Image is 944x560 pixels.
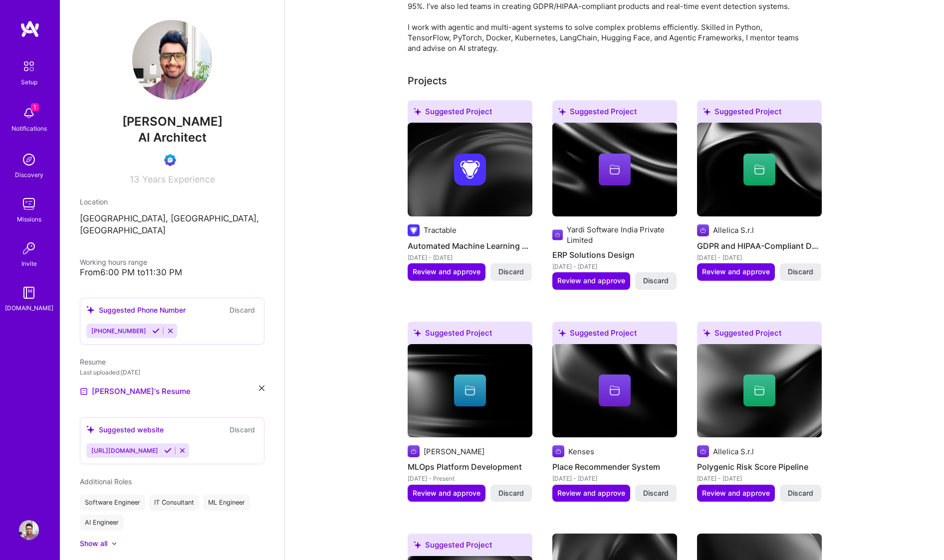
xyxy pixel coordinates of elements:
img: cover [408,344,532,438]
img: Evaluation Call Booked [164,154,176,166]
span: [PHONE_NUMBER] [91,327,146,335]
span: AI Architect [138,130,207,145]
h4: MLOps Platform Development [408,460,532,473]
div: Allelica S.r.l [713,446,754,457]
div: Suggested Project [408,534,532,560]
i: icon SuggestedTeams [414,108,421,115]
img: cover [552,344,677,438]
div: Setup [21,77,37,87]
div: Discovery [15,170,43,180]
button: Discard [780,485,821,502]
div: [DATE] - [DATE] [697,473,822,484]
span: Working hours range [80,258,147,266]
h4: GDPR and HIPAA-Compliant Data Architecture [697,239,822,252]
img: Invite [19,238,39,258]
button: Review and approve [552,272,630,289]
div: Suggested Phone Number [86,305,186,315]
div: [DATE] - [DATE] [697,252,822,263]
span: Discard [788,488,813,498]
i: icon SuggestedTeams [414,541,421,549]
button: Review and approve [408,485,485,502]
i: icon SuggestedTeams [558,108,566,115]
a: [PERSON_NAME]'s Resume [80,385,191,397]
div: Kenses [568,446,594,457]
span: Review and approve [702,267,770,277]
span: 13 [130,174,139,185]
img: Company logo [552,229,563,241]
button: Discard [490,485,532,502]
div: Suggested Project [697,322,822,348]
div: Location [80,196,264,207]
img: bell [19,103,39,123]
button: Review and approve [552,485,630,502]
a: User Avatar [16,520,41,540]
div: From 6:00 PM to 11:30 PM [80,267,264,278]
span: Discard [498,267,524,277]
img: setup [18,56,39,77]
img: Company logo [552,445,564,457]
div: Tractable [424,225,457,235]
div: Projects [408,73,447,88]
div: Invite [21,258,37,269]
h4: Place Recommender System [552,460,677,473]
div: Missions [17,214,41,224]
div: Suggested Project [408,100,532,127]
i: icon SuggestedTeams [703,108,710,115]
i: Reject [167,327,174,335]
div: ML Engineer [203,495,250,511]
div: IT Consultant [149,495,199,511]
div: Allelica S.r.l [713,225,754,235]
button: Discard [780,263,821,280]
img: cover [697,123,822,216]
img: logo [20,20,40,38]
div: Software Engineer [80,495,145,511]
span: Discard [643,488,669,498]
div: Yardi Software India Private Limited [567,224,677,245]
span: Review and approve [413,488,480,498]
button: Discard [635,272,677,289]
button: Discard [490,263,532,280]
img: cover [697,344,822,438]
img: discovery [19,150,39,170]
span: Review and approve [702,488,770,498]
button: Review and approve [408,263,485,280]
i: icon Close [259,385,264,391]
div: [DATE] - [DATE] [552,473,677,484]
i: icon SuggestedTeams [86,306,95,314]
img: teamwork [19,194,39,214]
img: guide book [19,283,39,303]
h4: Automated Machine Learning Platform [408,239,532,252]
p: [GEOGRAPHIC_DATA], [GEOGRAPHIC_DATA], [GEOGRAPHIC_DATA] [80,213,264,237]
img: cover [552,123,677,216]
span: Discard [643,276,669,286]
div: AI Engineer [80,515,124,531]
img: Company logo [697,445,709,457]
span: [URL][DOMAIN_NAME] [91,447,158,454]
span: Resume [80,358,106,366]
div: Suggested website [86,424,164,435]
span: Discard [498,488,524,498]
i: icon SuggestedTeams [703,329,710,337]
span: Review and approve [557,276,625,286]
h4: ERP Solutions Design [552,248,677,261]
span: 1 [31,103,39,111]
button: Review and approve [697,485,775,502]
div: Suggested Project [552,322,677,348]
img: User Avatar [19,520,39,540]
img: Company logo [408,445,420,457]
span: [PERSON_NAME] [80,114,264,129]
img: User Avatar [132,20,212,100]
div: [PERSON_NAME] [424,446,484,457]
img: Company logo [454,154,486,186]
div: [DATE] - [DATE] [408,252,532,263]
div: Suggested Project [552,100,677,127]
div: [DOMAIN_NAME] [5,303,53,313]
i: Reject [179,447,186,454]
button: Review and approve [697,263,775,280]
i: icon SuggestedTeams [558,329,566,337]
span: Years Experience [142,174,215,185]
img: cover [408,123,532,216]
i: Accept [152,327,160,335]
span: Review and approve [557,488,625,498]
button: Discard [635,485,677,502]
